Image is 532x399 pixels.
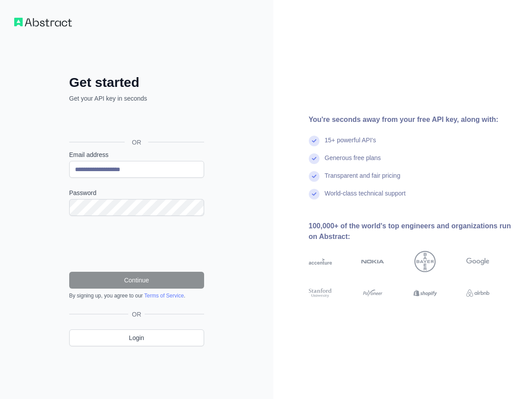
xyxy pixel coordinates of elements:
img: check mark [309,189,319,199]
div: World-class technical support [325,189,406,207]
img: shopify [414,287,437,299]
h2: Get started [69,74,204,90]
div: By signing up, you agree to our . [69,292,204,299]
label: Email address [69,150,204,159]
div: Generous free plans [325,153,381,171]
p: Get your API key in seconds [69,94,204,103]
img: check mark [309,153,319,164]
iframe: Sign in with Google Button [65,113,207,132]
img: check mark [309,136,319,146]
img: accenture [309,251,332,272]
div: Sign in with Google. Opens in new tab [69,113,202,132]
img: check mark [309,171,319,182]
img: airbnb [466,287,489,299]
div: 100,000+ of the world's top engineers and organizations run on Abstract: [309,221,518,242]
img: bayer [414,251,436,272]
span: OR [128,310,145,319]
img: payoneer [361,287,384,299]
img: Workflow [14,18,72,27]
img: stanford university [309,287,332,299]
a: Terms of Service [144,293,184,299]
span: OR [125,138,148,147]
iframe: reCAPTCHA [69,227,204,261]
img: nokia [361,251,384,272]
div: 15+ powerful API's [325,136,376,153]
a: Login [69,329,204,346]
div: You're seconds away from your free API key, along with: [309,114,518,125]
label: Password [69,188,204,197]
div: Transparent and fair pricing [325,171,401,189]
button: Continue [69,272,204,289]
img: google [466,251,489,272]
